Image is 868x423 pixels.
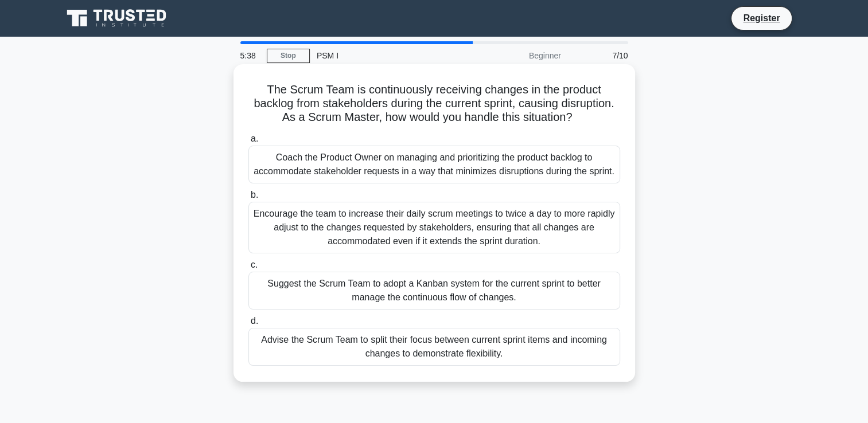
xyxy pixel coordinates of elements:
div: Advise the Scrum Team to split their focus between current sprint items and incoming changes to d... [248,328,620,366]
div: PSM I [310,44,468,67]
div: Encourage the team to increase their daily scrum meetings to twice a day to more rapidly adjust t... [248,202,620,253]
span: d. [251,316,258,326]
span: a. [251,134,258,143]
span: b. [251,190,258,199]
div: Coach the Product Owner on managing and prioritizing the product backlog to accommodate stakehold... [248,146,620,183]
div: Beginner [468,44,568,67]
div: 7/10 [568,44,635,67]
span: c. [251,260,258,269]
a: Stop [267,49,310,63]
a: Register [736,11,787,25]
div: 5:38 [233,44,267,67]
h5: The Scrum Team is continuously receiving changes in the product backlog from stakeholders during ... [247,83,621,125]
div: Suggest the Scrum Team to adopt a Kanban system for the current sprint to better manage the conti... [248,272,620,310]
